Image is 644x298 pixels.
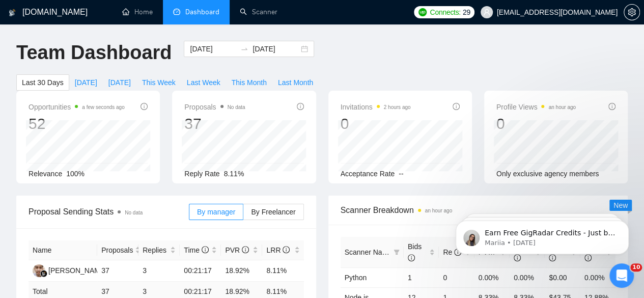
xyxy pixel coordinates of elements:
[69,74,103,91] button: [DATE]
[185,8,219,16] span: Dashboard
[225,246,249,254] span: PVR
[341,114,411,133] div: 0
[103,74,136,91] button: [DATE]
[496,101,576,113] span: Profile Views
[173,8,180,15] span: dashboard
[66,170,85,178] span: 100%
[29,240,97,260] th: Name
[226,74,272,91] button: This Month
[630,263,642,272] span: 10
[33,266,107,274] a: AI[PERSON_NAME]
[580,267,615,287] td: 0.00%
[228,104,245,110] span: No data
[624,8,640,16] a: setting
[272,74,319,91] button: Last Month
[341,170,395,178] span: Acceptance Rate
[97,240,138,260] th: Proposals
[391,245,402,260] span: filter
[29,170,62,178] span: Relevance
[496,114,576,133] div: 0
[608,103,615,110] span: info-circle
[75,77,97,88] span: [DATE]
[242,246,249,253] span: info-circle
[184,246,208,254] span: Time
[341,101,411,113] span: Invitations
[136,74,181,91] button: This Week
[240,45,248,53] span: to
[624,4,640,20] button: setting
[16,41,172,65] h1: Team Dashboard
[266,246,290,254] span: LRR
[440,199,644,270] iframe: Intercom notifications message
[545,267,580,287] td: $0.00
[184,101,245,113] span: Proposals
[29,101,125,113] span: Opportunities
[143,245,168,256] span: Replies
[187,77,220,88] span: Last Week
[483,9,490,16] span: user
[181,74,226,91] button: Last Week
[202,246,209,253] span: info-circle
[496,170,599,178] span: Only exclusive agency members
[16,74,69,91] button: Last 30 Days
[184,114,245,133] div: 37
[224,170,244,178] span: 8.11%
[297,103,304,110] span: info-circle
[262,260,303,282] td: 8.11%
[122,8,153,16] a: homeHome
[430,7,460,18] span: Connects:
[40,270,47,277] img: gigradar-bm.png
[101,245,133,256] span: Proposals
[510,267,545,287] td: 0.00%
[197,208,235,216] span: By manager
[240,45,248,53] span: swap-right
[408,254,415,261] span: info-circle
[278,77,313,88] span: Last Month
[404,267,439,287] td: 1
[33,264,45,277] img: AI
[240,8,277,16] a: searchScanner
[82,104,124,110] time: a few seconds ago
[97,260,138,282] td: 37
[548,104,575,110] time: an hour ago
[251,208,295,216] span: By Freelancer
[190,43,236,55] input: Start date
[384,104,411,110] time: 2 hours ago
[221,260,262,282] td: 18.92%
[609,263,634,288] iframe: Intercom live chat
[341,204,616,216] span: Scanner Breakdown
[463,7,470,18] span: 29
[439,267,474,287] td: 0
[345,274,367,282] a: Python
[138,260,180,282] td: 3
[138,240,180,260] th: Replies
[253,43,299,55] input: End date
[399,170,403,178] span: --
[232,77,267,88] span: This Month
[9,5,16,21] img: logo
[142,77,176,88] span: This Week
[141,103,148,110] span: info-circle
[29,205,189,218] span: Proposal Sending Stats
[345,248,392,256] span: Scanner Name
[48,265,107,276] div: [PERSON_NAME]
[453,103,460,110] span: info-circle
[22,77,64,88] span: Last 30 Days
[180,260,221,282] td: 00:21:17
[394,249,400,255] span: filter
[474,267,510,287] td: 0.00%
[108,77,131,88] span: [DATE]
[184,170,219,178] span: Reply Rate
[418,8,427,16] img: upwork-logo.png
[425,208,452,213] time: an hour ago
[408,242,422,262] span: Bids
[125,210,143,215] span: No data
[283,246,290,253] span: info-circle
[29,114,125,133] div: 52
